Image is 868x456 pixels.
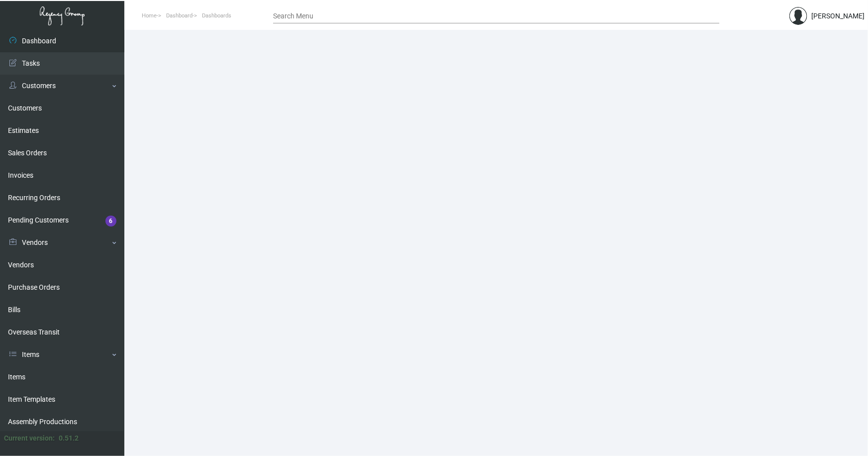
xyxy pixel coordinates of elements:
[142,12,157,19] span: Home
[789,7,807,25] img: admin@bootstrapmaster.com
[59,433,79,444] div: 0.51.2
[811,11,865,21] div: [PERSON_NAME]
[166,12,193,19] span: Dashboard
[202,12,231,19] span: Dashboards
[4,433,55,444] div: Current version:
